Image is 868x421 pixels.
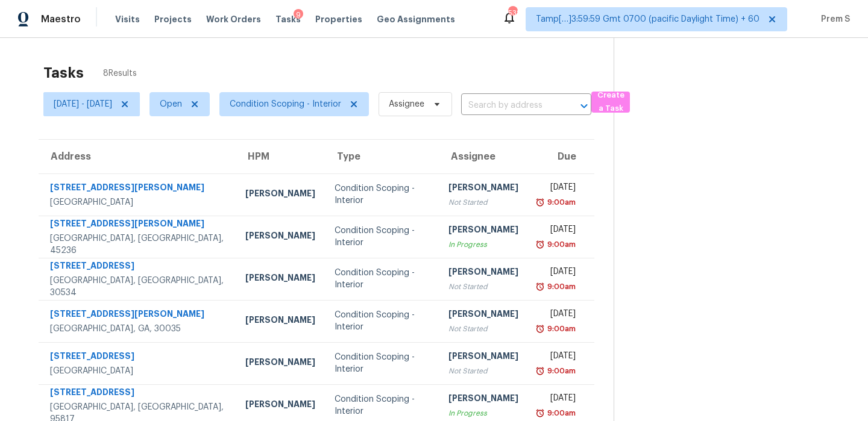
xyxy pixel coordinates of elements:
[448,323,518,335] div: Not Started
[103,67,137,80] span: 8 Results
[377,13,455,25] span: Geo Assignments
[115,13,140,25] span: Visits
[206,13,261,25] span: Work Orders
[50,308,226,323] div: [STREET_ADDRESS][PERSON_NAME]
[591,92,630,113] button: Create a Task
[535,239,545,251] img: Overdue Alarm Icon
[43,67,84,79] h2: Tasks
[538,308,576,323] div: [DATE]
[528,140,594,173] th: Due
[545,239,576,251] div: 9:00am
[335,182,430,207] div: Condition Scoping - Interior
[535,323,545,335] img: Overdue Alarm Icon
[535,281,545,293] img: Overdue Alarm Icon
[389,98,424,110] span: Assignee
[335,309,430,333] div: Condition Scoping - Interior
[335,351,430,375] div: Condition Scoping - Interior
[538,392,576,407] div: [DATE]
[50,350,226,365] div: [STREET_ADDRESS]
[245,398,315,413] div: [PERSON_NAME]
[448,266,518,281] div: [PERSON_NAME]
[597,89,624,116] span: Create a Task
[230,98,341,110] span: Condition Scoping - Interior
[50,260,226,275] div: [STREET_ADDRESS]
[545,196,576,208] div: 9:00am
[545,407,576,419] div: 9:00am
[50,232,226,257] div: [GEOGRAPHIC_DATA], [GEOGRAPHIC_DATA], 45236
[535,407,545,419] img: Overdue Alarm Icon
[325,140,439,173] th: Type
[448,365,518,377] div: Not Started
[535,365,545,377] img: Overdue Alarm Icon
[545,323,576,335] div: 9:00am
[50,365,226,377] div: [GEOGRAPHIC_DATA]
[50,217,226,232] div: [STREET_ADDRESS][PERSON_NAME]
[50,323,226,335] div: [GEOGRAPHIC_DATA], GA, 30035
[576,98,593,114] button: Open
[508,7,517,19] div: 538
[439,140,528,173] th: Assignee
[50,275,226,299] div: [GEOGRAPHIC_DATA], [GEOGRAPHIC_DATA], 30534
[315,13,362,25] span: Properties
[335,225,430,249] div: Condition Scoping - Interior
[245,356,315,371] div: [PERSON_NAME]
[448,239,518,251] div: In Progress
[50,386,226,401] div: [STREET_ADDRESS]
[335,393,430,417] div: Condition Scoping - Interior
[54,98,112,110] span: [DATE] - [DATE]
[160,98,182,110] span: Open
[538,266,576,281] div: [DATE]
[448,223,518,239] div: [PERSON_NAME]
[545,365,576,377] div: 9:00am
[335,267,430,291] div: Condition Scoping - Interior
[50,181,226,196] div: [STREET_ADDRESS][PERSON_NAME]
[50,196,226,208] div: [GEOGRAPHIC_DATA]
[294,9,303,21] div: 9
[538,223,576,239] div: [DATE]
[545,281,576,293] div: 9:00am
[245,229,315,245] div: [PERSON_NAME]
[245,314,315,329] div: [PERSON_NAME]
[448,392,518,407] div: [PERSON_NAME]
[448,196,518,208] div: Not Started
[461,96,558,115] input: Search by address
[41,13,81,25] span: Maestro
[154,13,192,25] span: Projects
[448,350,518,365] div: [PERSON_NAME]
[245,187,315,202] div: [PERSON_NAME]
[448,181,518,196] div: [PERSON_NAME]
[236,140,325,173] th: HPM
[245,272,315,287] div: [PERSON_NAME]
[448,308,518,323] div: [PERSON_NAME]
[535,196,545,208] img: Overdue Alarm Icon
[275,15,301,23] span: Tasks
[538,350,576,365] div: [DATE]
[448,281,518,293] div: Not Started
[448,407,518,419] div: In Progress
[538,181,576,196] div: [DATE]
[39,140,236,173] th: Address
[816,13,850,25] span: Prem S
[536,13,759,25] span: Tamp[…]3:59:59 Gmt 0700 (pacific Daylight Time) + 60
